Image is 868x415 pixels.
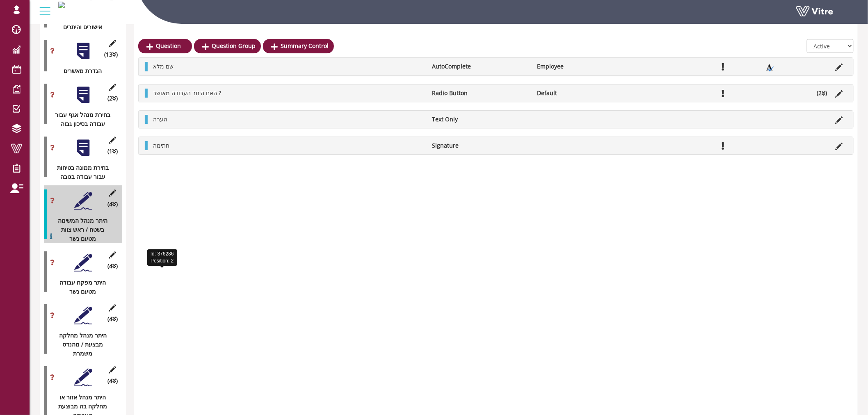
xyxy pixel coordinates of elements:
span: (1 ) [107,147,118,156]
span: (4 ) [107,376,118,385]
span: חתימה [153,141,169,149]
span: (4 ) [107,200,118,209]
a: Question Group [194,39,261,53]
span: (2 ) [107,94,118,103]
div: אישורים והיתרים [44,23,116,32]
li: AutoComplete [428,62,533,71]
span: (13 ) [104,50,118,59]
li: Signature [428,141,533,150]
li: Radio Button [428,89,533,98]
li: Default [533,89,637,98]
a: Question [138,39,192,53]
div: הגדרת מאשרים [44,66,116,75]
li: Employee [533,62,637,71]
div: בחירת מנהל אגף עבור עבודה בסיכון גבוה [44,110,116,128]
li: Text Only [428,115,533,124]
div: היתר מנהל מחלקה מבצעת / מהנדס משמרת [44,331,116,358]
div: בחירת ממונה בטיחות עבור עבודה בגובה [44,163,116,181]
div: Id: 376286 Position: 2 [147,249,177,266]
img: 40d9aad5-a737-4999-9f13-b3f23ddca12b.png [58,2,65,8]
li: (2 ) [813,89,831,98]
span: (4 ) [107,315,118,324]
div: היתר מפקח עבודה מטעם נשר [44,278,116,296]
span: שם מלא [153,62,174,70]
a: Summary Control [263,39,334,53]
span: האם היתר העבודה מאושר ? [153,89,221,97]
div: היתר מנהל המשימה בשטח / ראש צוות מטעם נשר [44,216,116,243]
span: (4 ) [107,262,118,271]
span: הערה [153,115,167,123]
